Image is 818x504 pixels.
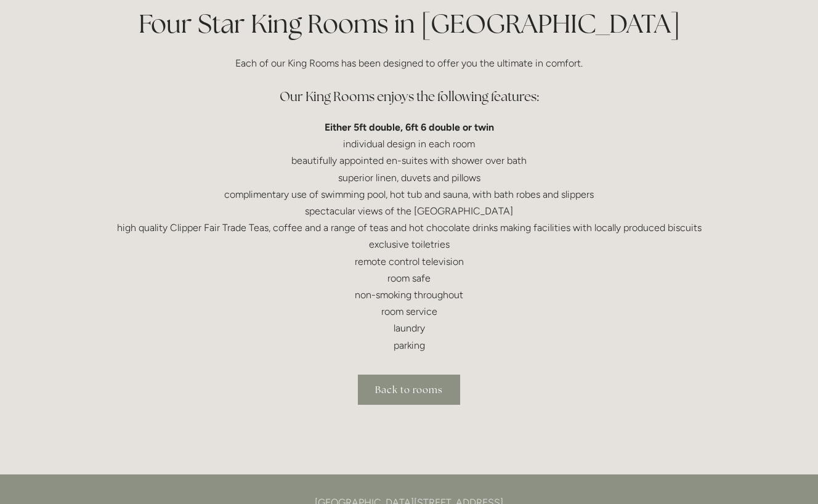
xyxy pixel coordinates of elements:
[325,121,494,133] strong: Either 5ft double, 6ft 6 double or twin
[115,6,703,42] h1: Four Star King Rooms in [GEOGRAPHIC_DATA]
[115,119,703,354] p: individual design in each room beautifully appointed en-suites with shower over bath superior lin...
[358,375,460,405] a: Back to rooms
[115,55,703,71] p: Each of our King Rooms has been designed to offer you the ultimate in comfort.
[115,84,703,109] h3: Our King Rooms enjoys the following features:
